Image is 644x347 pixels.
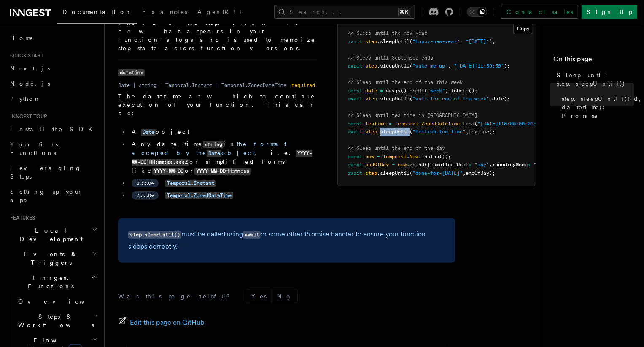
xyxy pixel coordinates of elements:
span: const [348,154,363,160]
code: Date [141,129,156,136]
span: Sleep until step.sleepUntil() [557,71,634,88]
span: , [463,170,466,176]
h4: On this page [553,54,634,68]
span: now [366,154,375,160]
span: Features [7,214,35,221]
span: , [460,38,463,44]
span: "[DATE]T11:59:59" [454,63,504,69]
span: step [366,96,377,102]
span: . [407,154,410,160]
span: date); [493,96,510,102]
span: "happy-new-year" [413,38,460,44]
span: step [366,38,377,44]
a: Contact sales [501,5,578,19]
span: Quick start [7,52,43,59]
a: Your first Functions [7,137,99,160]
p: Was this page helpful? [118,292,236,301]
span: "day" [475,162,490,168]
button: Yes [246,290,272,303]
code: Temporal.Instant [165,180,216,187]
span: Inngest tour [7,113,47,120]
button: Steps & Workflows [15,309,99,333]
a: Setting up your app [7,184,99,208]
span: Node.js [10,80,50,87]
a: AgentKit [192,3,247,23]
p: The ID of the step. This will be what appears in your function's logs and is used to memoize step... [118,19,317,52]
a: Sign Up [582,5,637,19]
span: // Sleep until the end of the this week [348,79,463,85]
span: Temporal [395,121,419,127]
code: YYYY-MM-DDHH:mm:ss [194,168,251,175]
code: await [243,231,261,239]
span: Documentation [62,8,132,15]
span: = [380,88,383,94]
span: Leveraging Steps [10,165,81,180]
span: await [348,170,363,176]
li: Any date time in , i.e. or simplified forms like or [129,140,317,175]
span: const [348,121,363,127]
span: ( [410,129,413,135]
span: date [366,88,377,94]
a: Examples [137,3,192,23]
span: .endOf [407,88,425,94]
span: ( [410,38,413,44]
span: // Sleep until the end of the day [348,145,445,151]
span: (); [442,154,451,160]
span: endOfDay [366,162,389,168]
span: "done-for-[DATE]" [413,170,463,176]
span: .from [460,121,475,127]
span: "week" [428,88,445,94]
span: () [401,88,407,94]
span: : [469,162,472,168]
code: datetime [118,69,145,76]
button: Copy [513,23,533,34]
span: // Sleep until tea time in [GEOGRAPHIC_DATA] [348,112,478,118]
span: Local Development [7,226,92,243]
span: Overview [18,298,105,305]
button: Search...⌘K [274,5,415,19]
a: Edit this page on GitHub [118,317,205,328]
span: , [448,63,451,69]
span: "wake-me-up" [413,63,448,69]
span: .round [407,162,425,168]
dd: Date | string | Temporal.Instant | Temporal.ZonedDateTime [118,82,286,89]
a: Date [141,128,156,135]
span: . [419,121,422,127]
span: const [348,162,363,168]
span: // Sleep until September ends [348,55,434,61]
span: 3.33.0+ [137,180,154,187]
code: Temporal.ZonedDateTime [165,192,233,199]
span: (); [469,88,478,94]
span: Setting up your app [10,188,83,203]
span: step [366,170,377,176]
a: the format accepted by theDateobject [132,141,286,156]
span: Temporal [383,154,407,160]
a: Python [7,91,99,106]
a: Documentation [57,3,137,24]
span: dayjs [386,88,401,94]
span: = [392,162,395,168]
span: await [348,96,363,102]
span: ( [410,63,413,69]
a: Home [7,30,99,46]
a: Install the SDK [7,122,99,137]
span: .sleepUntil [377,129,410,135]
span: Steps & Workflows [15,312,94,329]
span: Inngest Functions [7,274,91,290]
span: ({ smallestUnit [425,162,469,168]
span: "wait-for-end-of-the-week" [413,96,490,102]
span: Examples [142,8,187,15]
span: 3.33.0+ [137,192,154,199]
span: Next.js [10,65,50,72]
span: .toDate [448,88,469,94]
a: Sleep until step.sleepUntil() [553,68,634,91]
span: ( [425,88,428,94]
a: step.sleepUntil(id, datetime): Promise [558,91,634,123]
p: The datetime at which to continue execution of your function. This can be: [118,92,317,117]
span: ZonedDateTime [422,121,460,127]
span: : [528,162,531,168]
span: Edit this page on GitHub [130,317,205,328]
code: Date [207,150,221,157]
span: await [348,63,363,69]
span: .sleepUntil [377,170,410,176]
